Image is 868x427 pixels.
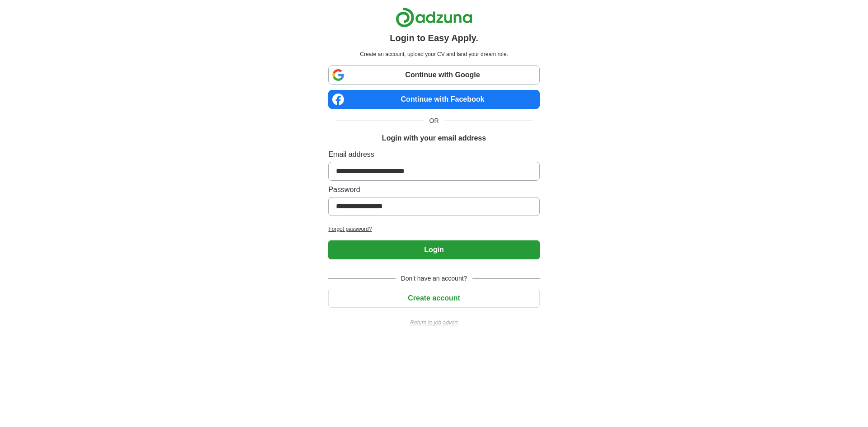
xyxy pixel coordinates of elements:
h1: Login with your email address [382,133,486,144]
a: Create account [328,294,539,302]
a: Continue with Google [328,66,539,84]
p: Create an account, upload your CV and land your dream role. [330,50,538,58]
span: OR [424,116,444,126]
a: Forgot password? [328,225,539,233]
span: Don't have an account? [396,274,473,283]
button: Login [328,240,539,259]
button: Create account [328,289,539,308]
img: Adzuna logo [396,7,472,28]
a: Continue with Facebook [328,90,539,109]
a: Return to job advert [328,319,539,327]
h1: Login to Easy Apply. [390,31,478,45]
label: Email address [328,149,539,160]
label: Password [328,184,539,195]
